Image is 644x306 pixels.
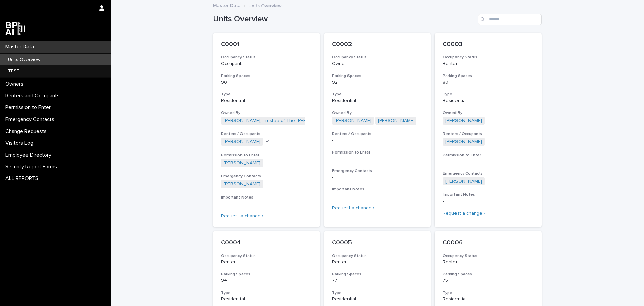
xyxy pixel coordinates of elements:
p: C0006 [443,239,534,247]
p: - [332,156,423,162]
p: Owners [3,81,29,87]
p: Renter [332,259,423,265]
p: Renter [443,61,534,67]
p: Renter [221,259,312,265]
a: Request a change › [332,206,374,210]
p: - [443,199,534,204]
h3: Renters / Occupants [332,131,423,137]
p: Emergency Contacts [3,116,60,123]
a: [PERSON_NAME] [335,118,371,124]
p: C0003 [443,41,534,48]
p: Renter [443,259,534,265]
h3: Type [332,92,423,97]
p: Employee Directory [3,152,57,158]
a: [PERSON_NAME] [224,181,260,187]
h3: Occupancy Status [332,253,423,259]
img: dwgmcNfxSF6WIOOXiGgu [5,22,25,35]
h3: Emergency Contacts [221,174,312,179]
h3: Type [221,290,312,296]
a: C0001Occupancy StatusOccupantParking Spaces90TypeResidentialOwned By[PERSON_NAME], Trustee of The... [213,33,320,227]
a: C0003Occupancy StatusRenterParking Spaces80TypeResidentialOwned By[PERSON_NAME] Renters / Occupan... [435,33,542,227]
input: Search [478,14,542,25]
p: C0002 [332,41,423,48]
p: TEST [3,68,25,74]
p: 92 [332,80,423,85]
a: Request a change › [221,214,263,218]
p: Owner [332,61,423,67]
a: [PERSON_NAME] [445,179,482,184]
p: Residential [221,98,312,104]
h3: Parking Spaces [221,272,312,277]
p: - [443,159,534,165]
a: [PERSON_NAME] [445,139,482,145]
a: [PERSON_NAME] [445,118,482,124]
a: Request a change › [443,211,485,216]
h3: Type [443,92,534,97]
h3: Permission to Enter [332,150,423,155]
p: - [221,201,312,207]
a: Master Data [213,1,241,9]
h3: Emergency Contacts [443,171,534,176]
p: 77 [332,278,423,283]
p: 75 [443,278,534,283]
p: 94 [221,278,312,283]
h3: Occupancy Status [221,55,312,60]
h3: Type [332,290,423,296]
h3: Important Notes [221,195,312,200]
p: Units Overview [3,57,46,63]
h3: Permission to Enter [221,152,312,158]
p: Units Overview [248,2,282,9]
p: 80 [443,80,534,85]
h3: Type [443,290,534,296]
h3: Parking Spaces [443,73,534,79]
p: C0001 [221,41,312,48]
p: Residential [332,296,423,302]
a: [PERSON_NAME] [224,160,260,166]
h3: Owned By [443,110,534,116]
p: Visitors Log [3,140,39,146]
p: Renters and Occupants [3,93,65,99]
h3: Emergency Contacts [332,168,423,174]
h3: Owned By [221,110,312,116]
p: 90 [221,80,312,85]
h3: Parking Spaces [443,272,534,277]
p: Occupant [221,61,312,67]
span: + 1 [266,140,269,144]
p: Residential [221,296,312,302]
a: [PERSON_NAME], Trustee of The [PERSON_NAME] Revocable Trust dated [DATE] [224,118,399,124]
h3: Important Notes [332,187,423,192]
h3: Owned By [332,110,423,116]
h3: Occupancy Status [221,253,312,259]
p: Residential [443,98,534,104]
p: Residential [332,98,423,104]
h3: Occupancy Status [443,55,534,60]
h3: Permission to Enter [443,152,534,158]
a: C0002Occupancy StatusOwnerParking Spaces92TypeResidentialOwned By[PERSON_NAME] [PERSON_NAME] Rent... [324,33,431,227]
h3: Renters / Occupants [221,131,312,137]
h3: Occupancy Status [443,253,534,259]
p: - [332,138,423,143]
p: - [332,175,423,180]
h3: Occupancy Status [332,55,423,60]
p: C0005 [332,239,423,247]
p: ALL REPORTS [3,175,44,182]
h3: Important Notes [443,192,534,198]
h3: Type [221,92,312,97]
p: - [332,193,423,199]
h3: Parking Spaces [332,272,423,277]
p: Permission to Enter [3,104,56,111]
h1: Units Overview [213,14,475,24]
p: Master Data [3,44,39,50]
h3: Parking Spaces [332,73,423,79]
a: [PERSON_NAME] [378,118,415,124]
p: Residential [443,296,534,302]
p: Security Report Forms [3,164,62,170]
p: C0004 [221,239,312,247]
h3: Renters / Occupants [443,131,534,137]
a: [PERSON_NAME] [224,139,260,145]
p: Change Requests [3,128,52,135]
h3: Parking Spaces [221,73,312,79]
